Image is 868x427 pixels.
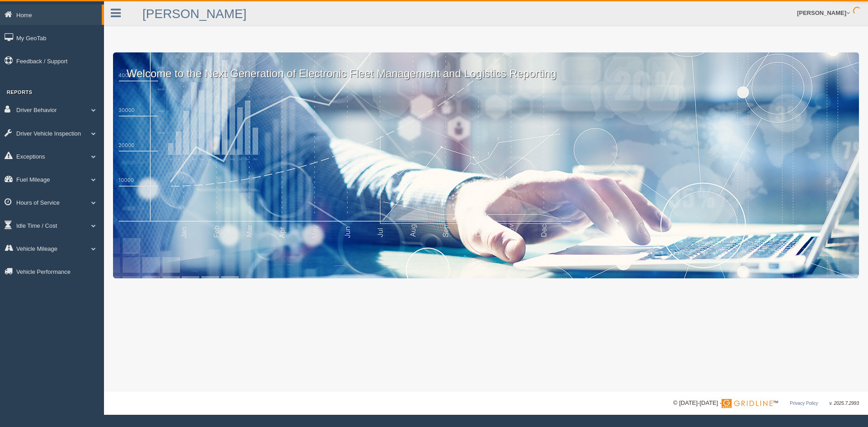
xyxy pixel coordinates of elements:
a: Privacy Policy [790,401,818,406]
span: v. 2025.7.2993 [830,401,859,406]
p: Welcome to the Next Generation of Electronic Fleet Management and Logistics Reporting [113,52,859,81]
a: [PERSON_NAME] [142,7,246,21]
img: Gridline [722,399,773,408]
div: © [DATE]-[DATE] - ™ [673,399,859,408]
